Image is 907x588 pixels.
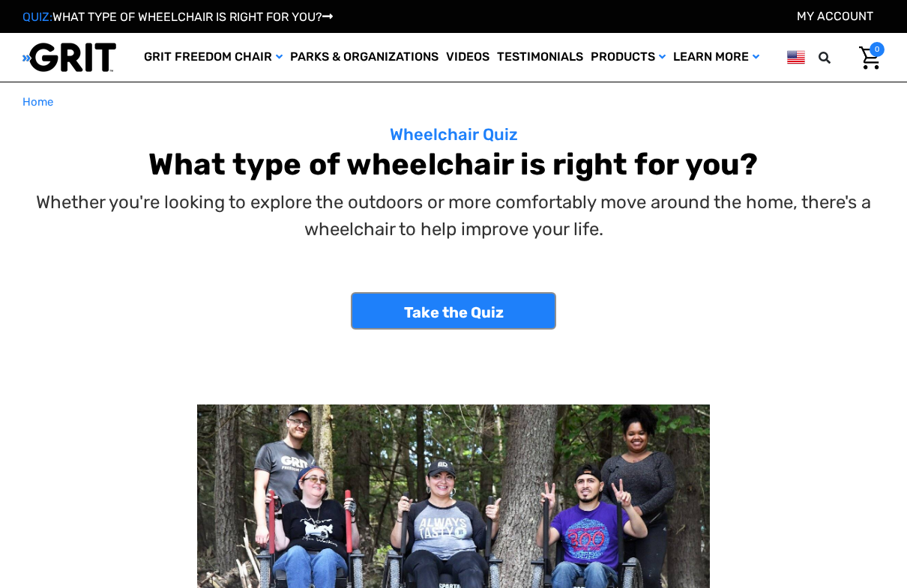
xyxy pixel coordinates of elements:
p: Wheelchair Quiz [390,122,518,147]
a: Cart with 0 items [848,42,885,73]
a: Take the Quiz [351,292,556,330]
p: Whether you're looking to explore the outdoors or more comfortably move around the home, there's ... [25,189,882,243]
span: QUIZ: [22,10,52,24]
input: Search [825,42,848,73]
a: Learn More [669,33,763,82]
img: GRIT All-Terrain Wheelchair and Mobility Equipment [22,42,116,73]
img: us.png [787,48,805,67]
a: GRIT Freedom Chair [140,33,286,82]
span: 0 [870,42,885,57]
a: Account [797,9,873,23]
span: Home [22,95,53,109]
a: Products [587,33,669,82]
nav: Breadcrumb [22,94,885,111]
b: What type of wheelchair is right for you? [148,147,758,182]
a: Home [22,94,53,111]
a: Testimonials [493,33,587,82]
a: QUIZ:WHAT TYPE OF WHEELCHAIR IS RIGHT FOR YOU? [22,10,333,24]
a: Videos [442,33,493,82]
img: Cart [859,46,881,70]
a: Parks & Organizations [286,33,442,82]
